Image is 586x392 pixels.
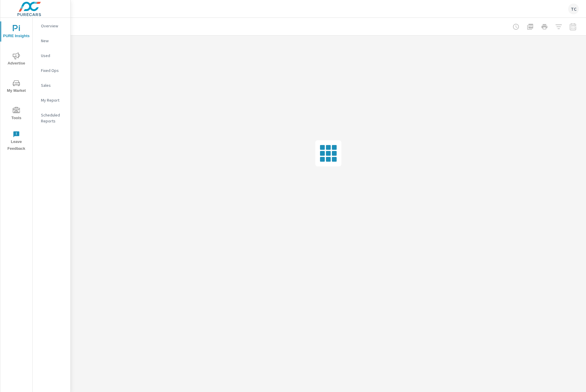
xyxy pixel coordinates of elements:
span: Leave Feedback [2,131,31,152]
p: Scheduled Reports [41,112,66,124]
div: My Report [33,96,70,105]
div: Sales [33,81,70,90]
div: nav menu [0,18,32,155]
p: Sales [41,82,66,88]
span: PURE Insights [2,25,31,40]
span: My Market [2,80,31,94]
p: Fixed Ops [41,67,66,73]
span: Tools [2,107,31,122]
div: Used [33,51,70,60]
p: My Report [41,97,66,103]
div: TC [568,4,579,14]
p: Used [41,53,66,59]
span: Advertise [2,52,31,67]
div: Fixed Ops [33,66,70,75]
div: New [33,36,70,45]
div: Scheduled Reports [33,111,70,125]
p: Overview [41,23,66,29]
div: Overview [33,21,70,30]
p: New [41,38,66,44]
